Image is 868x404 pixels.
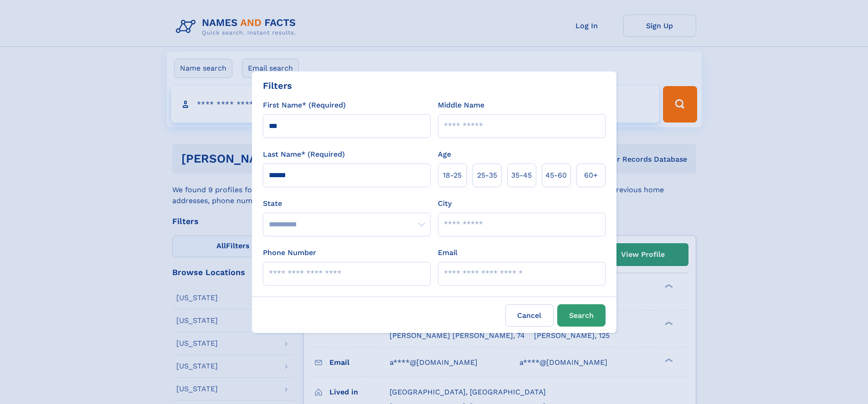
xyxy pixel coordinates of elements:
button: Search [557,304,606,327]
span: 25‑35 [477,170,497,181]
label: State [263,198,431,209]
label: Middle Name [438,100,484,111]
span: 45‑60 [545,170,567,181]
label: Cancel [505,304,554,327]
label: Last Name* (Required) [263,149,345,160]
span: 35‑45 [511,170,532,181]
label: Email [438,247,457,258]
span: 18‑25 [443,170,462,181]
label: City [438,198,452,209]
label: Phone Number [263,247,316,258]
div: Filters [263,79,292,92]
label: Age [438,149,451,160]
label: First Name* (Required) [263,100,346,111]
span: 60+ [584,170,598,181]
